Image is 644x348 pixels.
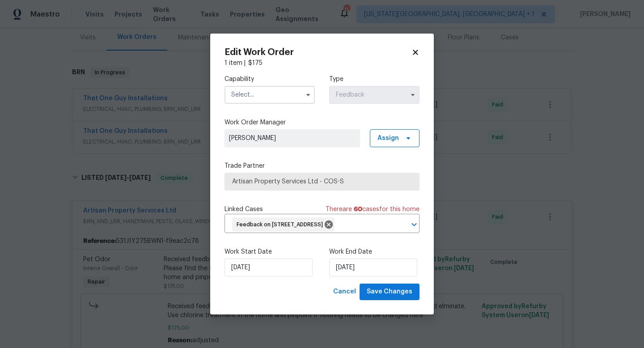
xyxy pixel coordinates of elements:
[229,134,356,143] span: [PERSON_NAME]
[326,205,419,214] span: There are case s for this home
[225,75,315,84] label: Capability
[225,205,263,214] span: Linked Cases
[333,286,356,297] span: Cancel
[303,89,314,100] button: Show options
[330,284,360,300] button: Cancel
[360,284,419,300] button: Save Changes
[329,259,417,276] input: M/D/YYYY
[232,217,335,232] div: Feedback on [STREET_ADDRESS]
[248,60,263,66] span: $ 175
[408,218,420,231] button: Open
[225,118,419,127] label: Work Order Manager
[225,48,411,57] h2: Edit Work Order
[329,86,419,104] input: Select...
[377,134,399,143] span: Assign
[225,247,315,256] label: Work Start Date
[225,59,419,68] div: 1 item |
[225,259,313,276] input: M/D/YYYY
[354,206,362,212] span: 60
[225,86,315,104] input: Select...
[329,247,419,256] label: Work End Date
[367,286,412,297] span: Save Changes
[232,177,412,186] span: Artisan Property Services Ltd - COS-S
[329,75,419,84] label: Type
[225,161,419,170] label: Trade Partner
[237,221,326,229] span: Feedback on [STREET_ADDRESS]
[407,89,418,100] button: Show options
